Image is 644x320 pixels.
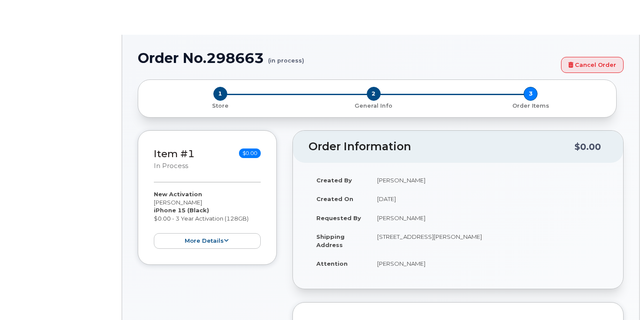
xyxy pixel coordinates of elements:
strong: iPhone 15 (Black) [154,207,209,214]
td: [PERSON_NAME] [369,171,607,190]
small: (in process) [268,50,304,64]
a: 1 Store [145,101,295,110]
button: more details [154,233,261,249]
td: [PERSON_NAME] [369,254,607,273]
td: [STREET_ADDRESS][PERSON_NAME] [369,227,607,254]
h2: Order Information [309,141,574,153]
div: [PERSON_NAME] $0.00 - 3 Year Activation (128GB) [154,190,261,249]
p: Store [149,102,292,110]
a: Cancel Order [561,57,624,73]
small: in process [154,162,188,170]
span: 2 [367,87,381,101]
td: [PERSON_NAME] [369,208,607,228]
strong: Created By [316,177,352,184]
h1: Order No.298663 [138,50,557,66]
strong: Shipping Address [316,233,345,248]
div: $0.00 [574,139,601,155]
span: 1 [213,87,227,101]
a: 2 General Info [295,101,452,110]
p: General Info [299,102,448,110]
strong: Created On [316,195,353,202]
td: [DATE] [369,189,607,208]
span: $0.00 [239,148,261,158]
strong: New Activation [154,191,202,198]
strong: Requested By [316,214,361,221]
strong: Attention [316,260,348,267]
a: Item #1 [154,148,195,160]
